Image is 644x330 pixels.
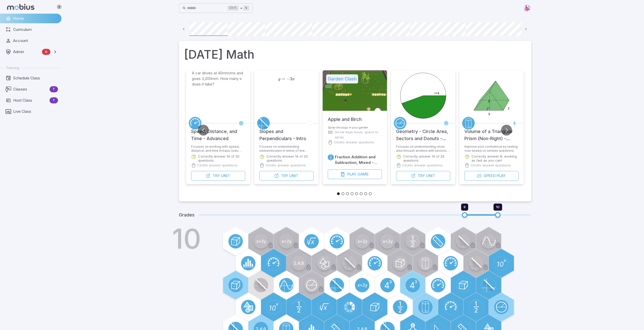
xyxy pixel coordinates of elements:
a: Fractions/Decimals [328,154,334,160]
span: Speed [483,173,495,179]
span: x [292,77,295,81]
button: Go to slide 4 [350,192,354,195]
p: Correctly answer 14 of 20 questions. [266,154,314,162]
h5: Geometry - Circle Area, Sectors and Donuts - Intro [396,123,450,142]
button: Go to previous slide [198,125,209,136]
button: Go to slide 6 [360,192,363,195]
span: Home [13,16,58,21]
h5: Volume of a Triangular Prism (Non-Right) - Calculate [464,123,518,142]
p: Improve your confidence by testing your speed on simpler questions. [464,145,518,152]
span: = [282,76,285,81]
kbd: k [243,6,249,11]
p: Click to answer questions. [470,163,511,168]
button: Go to slide 3 [346,192,349,195]
h5: Garden Clash [326,74,358,83]
text: 5 [488,112,490,116]
span: Account [13,38,58,43]
text: r=4 [434,91,439,95]
span: 10 [496,205,500,209]
button: Go to slide 7 [364,192,367,195]
a: Circles [394,117,406,129]
h5: Grades [179,211,195,218]
p: Click to answer questions. [334,140,375,145]
span: Unit [221,173,230,179]
p: A car drives at 40mm/ms and goes 3,200mm. How many s does it take? [192,70,244,87]
span: Play [496,173,505,179]
p: Arrow keys move, space to spray. [335,130,382,140]
a: Slope/Linear Equations [257,117,270,129]
button: TryUnit [259,171,314,181]
p: Focuses on understanding perpendiculars in terms of line equations and graphs. [259,145,314,152]
p: Correctly answer 14 of 20 questions. [403,154,450,162]
p: Click to answer questions. [197,163,238,168]
p: Click to answer questions. [265,163,306,168]
h1: [DATE] Math [184,46,526,63]
span: Host Class [13,98,48,103]
span: Play [347,171,356,177]
span: Admin [13,49,40,55]
span: A [42,49,50,54]
a: Geometry 3D [462,117,475,129]
button: PlayGame [328,169,382,179]
span: T [50,98,58,103]
h6: Fraction Addition and Subtraction, Mixed - Advanced [335,154,382,165]
span: Live Class [13,109,58,114]
a: Speed/Distance/Time [189,117,201,129]
span: − [286,76,290,81]
button: TryUnit [191,171,245,181]
h5: Slopes and Perpendiculars - Intro [259,123,314,142]
p: Click to answer questions. [402,163,443,168]
span: Try [212,173,220,179]
span: Unit [426,173,435,179]
div: + [227,5,249,11]
button: Go to slide 8 [369,192,372,195]
h5: Speed, Distance, and Time - Advanced [191,123,245,142]
button: Go to slide 5 [355,192,358,195]
span: Curriculum [13,27,58,32]
text: 3 [488,99,490,103]
span: 9 [464,205,466,209]
p: Correctly answer 14 of 20 questions. [198,154,245,162]
span: Schedule Class [13,75,58,81]
span: Try [281,173,288,179]
p: Focuses on understanding circle area through working with sectors and donuts. [396,145,450,152]
button: SpeedPlay [464,171,518,181]
span: Game [357,171,368,177]
button: TryUnit [396,171,450,181]
span: 3 [290,76,292,81]
button: Go to next slide [501,125,512,136]
h5: Apple and Birch [328,111,362,123]
button: Go to slide 1 [337,192,340,195]
span: Unit [289,173,298,179]
p: Focuses on working with speed, distance, and time in basic logic puzzles. [191,145,245,152]
span: Classes [13,86,48,92]
button: Go to slide 2 [341,192,344,195]
span: Try [417,173,425,179]
p: Correctly answer 8, working as fast as you can! [471,154,518,162]
img: right-triangle.svg [524,4,531,12]
span: y [278,77,280,81]
span: Tutoring [6,65,19,70]
h1: 10 [172,225,201,252]
p: Spray the bugs in your garden [328,125,382,130]
text: 2 [508,106,509,110]
span: T [50,87,58,92]
kbd: Ctrl [227,6,239,11]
